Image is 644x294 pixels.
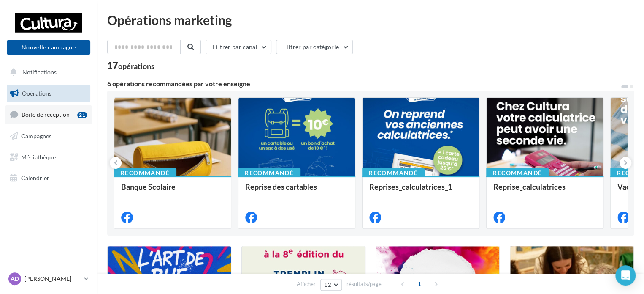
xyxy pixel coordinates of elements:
[22,111,70,118] span: Boîte de réception
[107,14,634,26] div: Opérations marketing
[121,182,224,199] div: Banque Scolaire
[118,62,154,70] div: opérations
[7,40,90,55] button: Nouvelle campagne
[114,168,176,178] div: Recommandé
[324,281,331,288] span: 12
[5,63,89,81] button: Notifications
[5,105,92,124] a: Boîte de réception21
[493,182,596,199] div: Reprise_calculatrices
[238,168,300,178] div: Recommandé
[24,275,81,283] p: [PERSON_NAME]
[107,80,620,87] div: 6 opérations recommandées par votre enseigne
[21,174,49,181] span: Calendrier
[369,182,472,199] div: Reprises_calculatrices_1
[486,168,549,178] div: Recommandé
[11,275,19,283] span: AD
[297,280,316,288] span: Afficher
[21,132,51,140] span: Campagnes
[615,265,636,286] div: Open Intercom Messenger
[245,182,348,199] div: Reprise des cartables
[362,168,425,178] div: Recommandé
[413,277,426,291] span: 1
[22,90,51,97] span: Opérations
[5,169,92,187] a: Calendrier
[107,61,154,70] div: 17
[276,40,353,54] button: Filtrer par catégorie
[21,153,56,160] span: Médiathèque
[346,280,382,288] span: résultats/page
[320,279,342,291] button: 12
[206,40,271,54] button: Filtrer par canal
[5,85,92,102] a: Opérations
[22,69,57,76] span: Notifications
[5,127,92,145] a: Campagnes
[77,112,87,118] div: 21
[5,148,92,166] a: Médiathèque
[7,271,90,287] a: AD [PERSON_NAME]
